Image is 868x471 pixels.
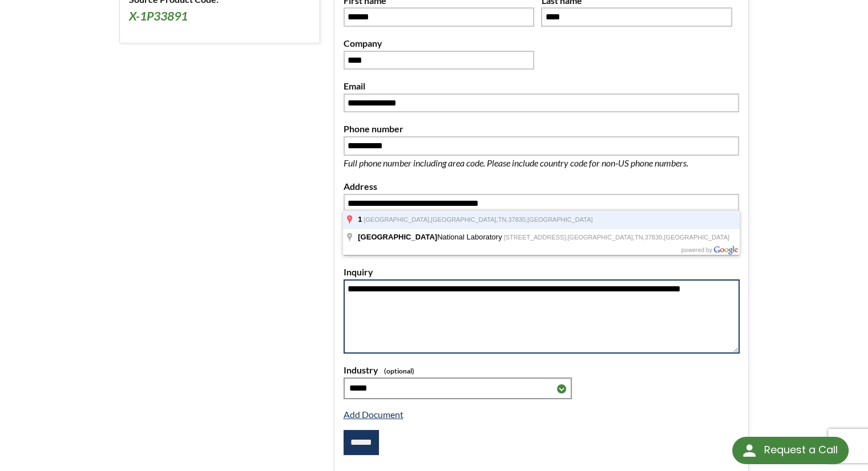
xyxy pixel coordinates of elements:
[344,179,740,194] label: Address
[344,156,726,170] p: Full phone number including area code. Please include country code for non-US phone numbers.
[498,216,508,223] span: TN,
[358,233,437,241] span: [GEOGRAPHIC_DATA]
[358,215,362,224] span: 1
[344,121,740,136] label: Phone number
[344,363,740,377] label: Industry
[344,409,403,420] a: Add Document
[364,216,431,223] span: [GEOGRAPHIC_DATA],
[664,234,729,241] span: [GEOGRAPHIC_DATA]
[732,437,849,464] div: Request a Call
[344,36,535,51] label: Company
[567,234,635,241] span: [GEOGRAPHIC_DATA],
[635,234,645,241] span: TN,
[358,233,503,241] span: National Laboratory
[740,441,758,460] img: round button
[645,234,664,241] span: 37830,
[764,437,837,463] div: Request a Call
[129,9,310,25] h3: X-1P33891
[508,216,527,223] span: 37830,
[344,79,740,94] label: Email
[504,234,568,241] span: [STREET_ADDRESS],
[527,216,593,223] span: [GEOGRAPHIC_DATA]
[344,265,740,279] label: Inquiry
[431,216,498,223] span: [GEOGRAPHIC_DATA],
